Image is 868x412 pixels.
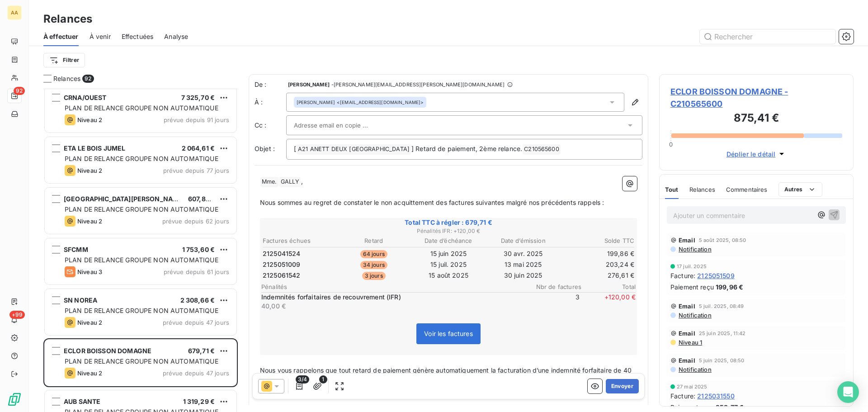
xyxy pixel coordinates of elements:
[411,260,485,270] td: 15 juil. 2025
[90,32,111,41] span: À venir
[678,339,702,346] span: Niveau 1
[261,227,636,235] span: Pénalités IFR : + 120,00 €
[65,155,218,162] span: PLAN DE RELANCE GROUPE NON AUTOMATIQUE
[261,283,527,290] span: Pénalités
[297,144,411,155] span: A21 ANETT DEUX [GEOGRAPHIC_DATA]
[64,246,88,253] span: SFCMM
[677,264,707,269] span: 17 juil. 2025
[699,303,744,309] span: 5 juil. 2025, 08:49
[581,293,636,311] span: + 120,00 €
[263,260,301,269] span: 2125051009
[263,271,301,280] span: 2125061542
[163,369,229,377] span: prévue depuis 47 jours
[255,145,275,152] span: Objet :
[678,312,712,319] span: Notification
[261,293,524,302] p: Indemnités forfaitaires de recouvrement (IFR)
[699,358,745,363] span: 5 juin 2025, 08:50
[678,366,712,373] span: Notification
[319,375,327,384] span: 1
[122,32,154,41] span: Effectuées
[9,311,25,319] span: +99
[561,236,635,246] th: Solde TTC
[65,104,218,112] span: PLAN DE RELANCE GROUPE NON AUTOMATIQUE
[486,249,560,259] td: 30 avr. 2025
[561,270,635,280] td: 276,61 €
[164,268,229,275] span: prévue depuis 61 jours
[162,218,229,225] span: prévue depuis 62 jours
[163,167,229,174] span: prévue depuis 77 jours
[411,249,485,259] td: 15 juin 2025
[261,302,524,311] p: 40,00 €
[337,236,410,246] th: Retard
[64,94,107,101] span: CRNA/OUEST
[182,144,215,152] span: 2 064,61 €
[181,94,215,101] span: 7 325,70 €
[679,357,695,364] span: Email
[65,256,218,264] span: PLAN DE RELANCE GROUPE NON AUTOMATIQUE
[699,331,746,336] span: 25 juin 2025, 11:42
[77,116,102,123] span: Niveau 2
[255,121,286,130] label: Cc :
[164,116,229,123] span: prévue depuis 91 jours
[261,218,636,227] span: Total TTC à régler : 679,71 €
[679,303,695,310] span: Email
[486,270,560,280] td: 30 juin 2025
[65,307,218,314] span: PLAN DE RELANCE GROUPE NON AUTOMATIQUE
[65,357,218,365] span: PLAN DE RELANCE GROUPE NON AUTOMATIQUE
[64,296,97,304] span: SN NOREA
[77,167,102,174] span: Niveau 2
[778,182,822,197] button: Autres
[255,80,286,89] span: De :
[670,391,695,401] span: Facture :
[279,177,301,187] span: GALLY
[726,186,768,193] span: Commentaires
[699,237,746,243] span: 5 août 2025, 08:50
[331,82,505,87] span: - [PERSON_NAME][EMAIL_ADDRESS][PERSON_NAME][DOMAIN_NAME]
[360,261,387,269] span: 34 jours
[64,195,185,203] span: [GEOGRAPHIC_DATA][PERSON_NAME]
[665,186,679,193] span: Tout
[677,384,708,389] span: 27 mai 2025
[43,53,85,67] button: Filtrer
[670,282,714,292] span: Paiement reçu
[262,236,336,246] th: Factures échues
[77,369,102,377] span: Niveau 2
[697,391,735,401] span: 2125031550
[163,319,229,326] span: prévue depuis 47 jours
[411,270,485,280] td: 15 août 2025
[716,282,743,292] span: 199,96 €
[288,82,330,87] span: [PERSON_NAME]
[294,145,296,152] span: [
[43,89,238,412] div: grid
[724,149,789,159] button: Déplier le détail
[77,218,102,225] span: Niveau 2
[7,89,21,103] a: 92
[411,145,522,152] span: ] Retard de paiement, 2ème relance.
[669,141,673,148] span: 0
[182,246,215,253] span: 1 753,60 €
[424,330,473,337] span: Voir les factures
[486,236,560,246] th: Date d’émission
[14,87,25,95] span: 92
[679,237,695,244] span: Email
[689,186,715,193] span: Relances
[670,85,842,110] span: ECLOR BOISSON DOMAGNE - C210565600
[7,5,22,20] div: AA
[180,296,215,304] span: 2 308,66 €
[260,199,604,206] span: Nous sommes au regret de constater le non acquittement des factures suivantes malgré nos précéden...
[700,29,835,44] input: Rechercher
[581,283,636,290] span: Total
[678,246,712,253] span: Notification
[679,330,695,337] span: Email
[53,74,80,83] span: Relances
[697,271,735,280] span: 2125051509
[77,268,102,275] span: Niveau 3
[297,99,335,105] span: [PERSON_NAME]
[7,392,22,407] img: Logo LeanPay
[164,32,188,41] span: Analyse
[64,144,126,152] span: ETA LE BOIS JUMEL
[82,75,94,83] span: 92
[65,205,218,213] span: PLAN DE RELANCE GROUPE NON AUTOMATIQUE
[255,98,286,107] label: À :
[726,149,776,159] span: Déplier le détail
